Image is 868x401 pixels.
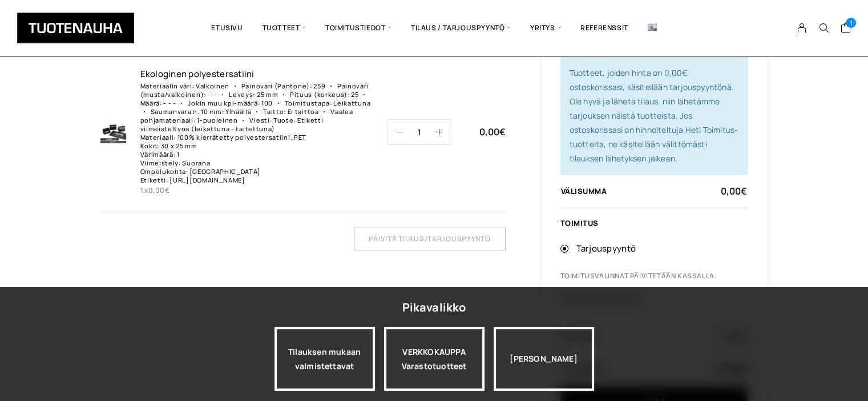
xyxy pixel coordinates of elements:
[231,82,312,90] dt: Painoväri (Pantone):
[560,186,670,196] th: Välisumma
[239,116,272,124] dt: Viesti:
[140,107,353,124] dt: Vaalea pohjamateriaali:
[165,185,169,195] span: €
[402,297,466,318] div: Pikavalikko
[140,68,374,80] a: Ekologinen polyestersatiin­i
[253,107,286,116] dt: Taitto:
[225,107,252,116] p: Ylhäällä
[274,99,332,107] dt: Toimitustapa:
[494,327,594,391] div: [PERSON_NAME]
[148,185,169,195] bdi: 0,00
[208,90,217,99] p: ---
[576,241,748,257] label: Tarjouspyyntö
[313,82,325,90] p: 259
[140,82,195,90] dt: Materiaalin väri:
[813,23,834,33] button: Search
[261,99,273,107] p: 100
[288,107,319,116] p: Ei taittoa
[140,82,369,99] dt: Painoväri (musta/valkoinen):
[840,22,851,36] a: Cart
[253,9,316,47] span: Tuotteet
[177,99,260,107] dt: Jokin muu kpl-määrä:
[384,327,485,391] div: VERKKOKAUPPA Varastotuotteet
[791,23,813,33] a: My Account
[721,185,746,197] bdi: 0,00
[648,25,657,31] img: English
[560,270,717,281] span: Toimitusvalinnat päivitetään kassalla.
[499,125,506,138] span: €
[846,18,856,28] span: 1
[570,67,738,164] span: Tuotteet, joiden hinta on 0,00€ ostoskorissasi, käsitellään tarjouspyyntönä. Ole hyvä ja lähetä t...
[351,90,358,99] p: 25
[140,116,324,184] p: Tuote: Etiketti viimeisteltynä (leikattuna - taitettuna) Materiaali: 100% kierrätetty polyestersa...
[274,327,375,391] a: Tilauksen mukaan valmistettavat
[571,9,638,47] a: Referenssit
[140,107,224,116] dt: Saumanvara n. 10 mm:
[401,9,520,47] span: Tilaus / Tarjouspyyntö
[280,90,350,99] dt: Pituus (korkeus):
[333,99,370,107] p: Leikattuna
[219,90,255,99] dt: Leveys:
[140,90,371,107] dt: Määrä:
[741,185,747,197] span: €
[17,13,134,43] img: Tuotenauha Oy
[354,228,505,250] input: Päivitä tilaus/tarjouspyyntö
[100,119,126,145] img: Tilaus 1
[403,120,436,144] input: Määrä
[560,219,748,227] div: Toimitus
[196,82,229,90] p: Valkoinen
[479,125,505,138] bdi: 0,00
[201,9,252,47] a: Etusivu
[140,185,170,195] span: 1 x
[384,327,485,391] a: VERKKOKAUPPAVarastotuotteet
[316,9,401,47] span: Toimitustiedot
[163,99,176,107] p: - - -
[197,116,238,124] p: 1-puoleinen
[257,90,278,99] p: 25 mm
[520,9,571,47] span: Yritys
